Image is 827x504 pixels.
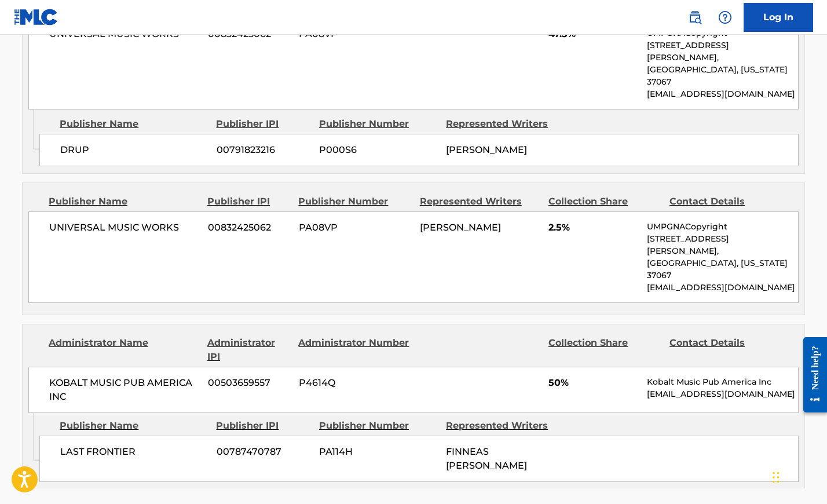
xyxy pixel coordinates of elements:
p: [STREET_ADDRESS][PERSON_NAME], [647,39,798,64]
span: P000S6 [319,143,437,157]
p: [EMAIL_ADDRESS][DOMAIN_NAME] [647,88,798,100]
div: Represented Writers [446,419,564,433]
iframe: Resource Center [795,328,827,422]
span: PA08VP [299,221,411,235]
div: Collection Share [548,195,661,209]
img: help [718,10,732,24]
span: UNIVERSAL MUSIC WORKS [49,221,199,235]
p: [GEOGRAPHIC_DATA], [US_STATE] 37067 [647,257,798,282]
div: Drag [773,460,780,495]
div: Administrator Number [298,336,411,364]
a: Public Search [683,6,707,29]
div: Publisher Number [319,117,437,131]
span: 00503659557 [208,376,290,390]
p: Kobalt Music Pub America Inc [647,376,798,388]
p: [GEOGRAPHIC_DATA], [US_STATE] 37067 [647,64,798,88]
span: [PERSON_NAME] [446,144,527,155]
span: 00832425062 [208,221,290,235]
div: Help [713,6,737,29]
div: Publisher Name [49,195,199,209]
span: [PERSON_NAME] [420,222,501,233]
span: FINNEAS [PERSON_NAME] [446,446,527,471]
p: UMPGNACopyright [647,221,798,233]
div: Administrator IPI [207,336,290,364]
div: Publisher IPI [216,419,310,433]
div: Publisher IPI [207,195,290,209]
span: KOBALT MUSIC PUB AMERICA INC [49,376,199,404]
div: Represented Writers [420,195,540,209]
div: Administrator Name [49,336,199,364]
span: LAST FRONTIER [60,445,208,459]
span: 50% [548,376,638,390]
span: PA114H [319,445,437,459]
div: Publisher Name [60,117,207,131]
div: Collection Share [548,336,661,364]
div: Publisher IPI [216,117,310,131]
span: P4614Q [299,376,411,390]
p: [EMAIL_ADDRESS][DOMAIN_NAME] [647,388,798,400]
div: Publisher Name [60,419,207,433]
a: Log In [744,3,813,32]
div: Contact Details [669,336,782,364]
span: 00791823216 [217,143,310,157]
img: search [688,10,702,24]
p: [STREET_ADDRESS][PERSON_NAME], [647,233,798,257]
span: DRUP [60,143,208,157]
div: Publisher Number [319,419,437,433]
div: Publisher Number [298,195,411,209]
iframe: Chat Widget [769,448,827,504]
span: 2.5% [548,221,638,235]
div: Contact Details [669,195,782,209]
div: Represented Writers [446,117,564,131]
p: [EMAIL_ADDRESS][DOMAIN_NAME] [647,282,798,294]
img: MLC Logo [14,9,58,25]
span: 00787470787 [217,445,310,459]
